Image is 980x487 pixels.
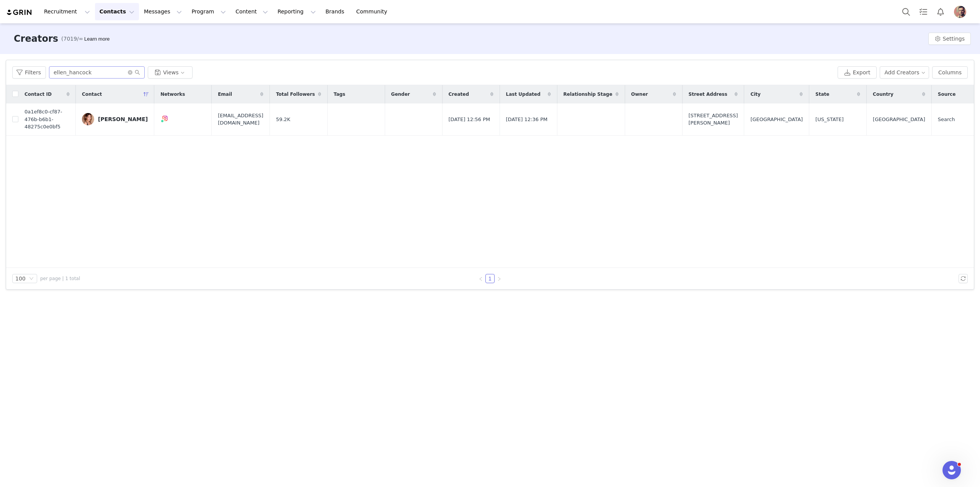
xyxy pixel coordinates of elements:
img: grin logo [6,9,33,16]
span: Source [938,91,956,98]
button: Content [231,3,273,20]
button: Profile [949,6,974,18]
span: Contact ID [24,91,52,98]
h3: Creators [14,32,58,46]
span: per page | 1 total [40,275,80,282]
span: Contact [82,91,102,98]
i: icon: right [497,277,501,281]
a: [PERSON_NAME] [82,113,148,125]
button: Views [148,66,193,79]
div: [PERSON_NAME] [98,116,148,122]
img: 0a1ef8c0-cf87-476b-b6b1-48275c0e0bf5.jpg [82,113,94,125]
i: icon: search [135,70,140,75]
span: Relationship Stage [563,91,612,98]
span: Gender [391,91,410,98]
span: [EMAIL_ADDRESS][DOMAIN_NAME] [218,112,263,127]
span: 59.2K [276,116,290,123]
span: Owner [631,91,648,98]
button: Contacts [95,3,139,20]
button: Settings [928,33,971,45]
div: Tooltip anchor [83,35,111,43]
a: Brands [321,3,351,20]
span: [STREET_ADDRESS][PERSON_NAME] [689,112,738,127]
a: Tasks [915,3,932,20]
span: Email [218,91,232,98]
li: Next Page [495,274,504,283]
span: Networks [160,91,185,98]
span: Last Updated [506,91,541,98]
button: Program [187,3,230,20]
span: City [750,91,760,98]
span: State [815,91,829,98]
i: icon: close-circle [128,70,132,75]
input: Search... [49,66,145,79]
span: 0a1ef8c0-cf87-476b-b6b1-48275c0e0bf5 [24,108,70,131]
span: Created [449,91,469,98]
button: Notifications [932,3,949,20]
a: 1 [486,274,494,283]
li: Previous Page [476,274,485,283]
span: Tags [334,91,345,98]
img: instagram.svg [162,115,168,121]
button: Recruitment [39,3,95,20]
span: [US_STATE] [815,116,844,123]
button: Messages [139,3,186,20]
span: (7019/∞) [61,35,85,43]
button: Columns [932,66,968,79]
button: Export [838,66,877,79]
div: 100 [15,274,26,283]
li: 1 [485,274,495,283]
i: icon: down [29,276,34,282]
button: Search [898,3,915,20]
span: [GEOGRAPHIC_DATA] [873,116,925,123]
a: Community [352,3,395,20]
span: Country [873,91,893,98]
button: Reporting [273,3,320,20]
span: [GEOGRAPHIC_DATA] [750,116,803,123]
i: icon: left [479,277,483,281]
img: 9e9bd10f-9b1f-4a21-a9fa-9dc00838f1f3.jpg [954,6,966,18]
button: Add Creators [880,66,929,79]
button: Filters [12,66,46,79]
span: Total Followers [276,91,315,98]
iframe: Intercom live chat [942,461,961,479]
span: [DATE] 12:56 PM [449,116,490,123]
span: [DATE] 12:36 PM [506,116,548,123]
span: Street Address [689,91,727,98]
